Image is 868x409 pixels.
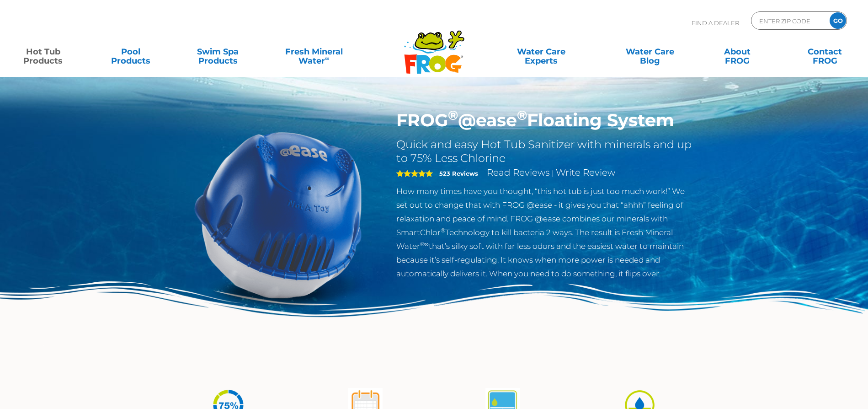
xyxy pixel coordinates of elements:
sup: ® [517,107,527,123]
p: How many times have you thought, “this hot tub is just too much work!” We set out to change that ... [396,184,695,280]
img: hot-tub-product-atease-system.png [174,110,383,319]
a: Water CareExperts [486,43,597,61]
a: Swim SpaProducts [184,43,252,61]
strong: 523 Reviews [439,170,478,177]
sup: ® [441,227,445,234]
input: GO [830,12,846,29]
a: Fresh MineralWater∞ [272,43,357,61]
h1: FROG @ease Floating System [396,110,695,131]
a: PoolProducts [96,43,165,61]
sup: ∞ [325,54,330,62]
a: AboutFROG [703,43,772,61]
a: Read Reviews [487,167,550,178]
sup: ®∞ [420,241,429,248]
a: Water CareBlog [616,43,684,61]
span: | [552,169,554,178]
span: 5 [396,170,433,177]
a: Write Review [556,167,615,178]
a: ContactFROG [791,43,859,61]
img: Frog Products Logo [399,18,469,74]
h2: Quick and easy Hot Tub Sanitizer with minerals and up to 75% Less Chlorine [396,138,695,165]
sup: ® [448,107,458,123]
p: Find A Dealer [692,11,739,34]
a: Hot TubProducts [9,43,77,61]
